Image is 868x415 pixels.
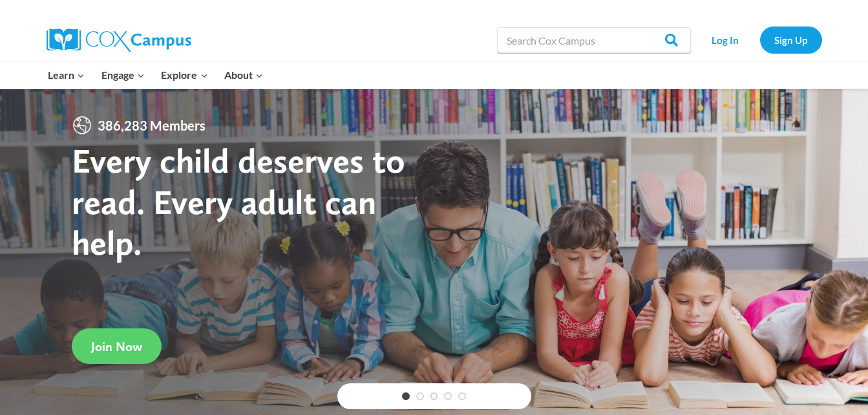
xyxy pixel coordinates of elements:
a: 5 [458,392,466,400]
input: Search Cox Campus [497,27,691,53]
span: 386,283 Members [92,115,211,136]
strong: Every child deserves to read. Every adult can help. [72,140,405,263]
a: Join Now [72,328,162,364]
span: About [224,67,263,83]
a: Sign Up [760,27,822,53]
span: Explore [161,67,207,83]
nav: Primary Navigation [40,61,271,89]
a: 3 [430,392,438,400]
span: Join Now [91,339,142,354]
nav: Secondary Navigation [697,27,822,53]
img: Cox Campus [47,28,191,52]
a: 2 [416,392,424,400]
span: Engage [101,67,145,83]
a: Log In [697,27,754,53]
a: 4 [444,392,452,400]
a: 1 [402,392,410,400]
span: Learn [48,67,85,83]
